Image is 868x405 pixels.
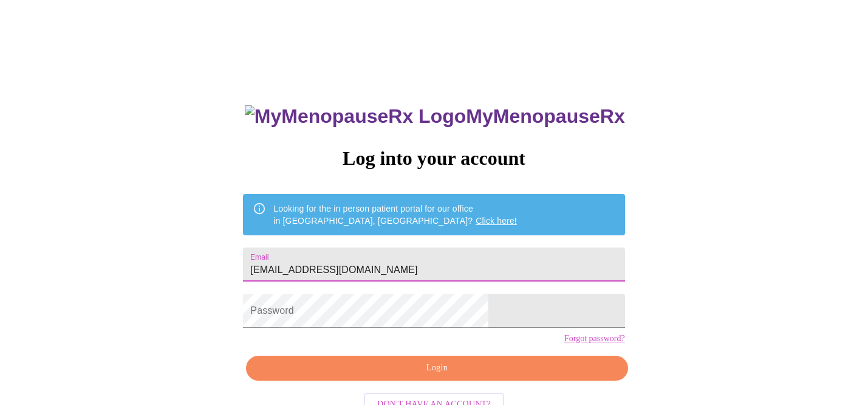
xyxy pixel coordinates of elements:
[246,356,627,381] button: Login
[260,361,613,376] span: Login
[273,198,517,232] div: Looking for the in person patient portal for our office in [GEOGRAPHIC_DATA], [GEOGRAPHIC_DATA]?
[564,334,625,344] a: Forgot password?
[245,105,466,128] img: MyMenopauseRx Logo
[243,147,624,170] h3: Log into your account
[476,216,517,226] a: Click here!
[245,105,625,128] h3: MyMenopauseRx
